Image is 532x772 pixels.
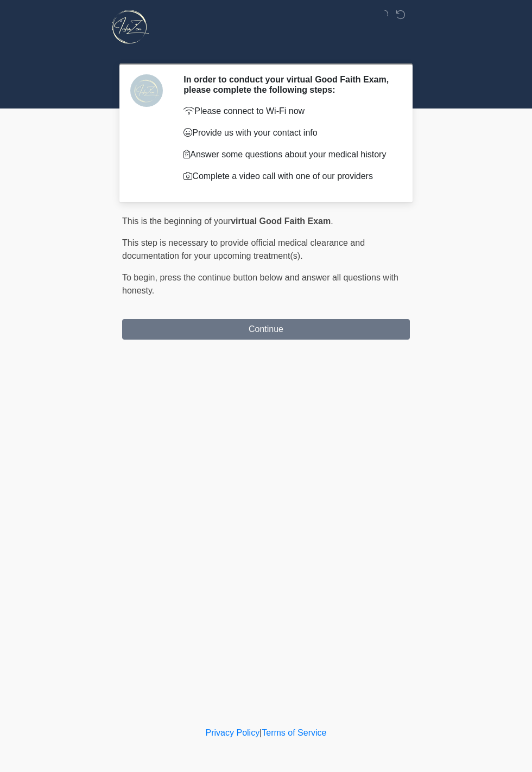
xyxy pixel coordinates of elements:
a: Privacy Policy [206,728,260,737]
span: . [331,216,333,226]
img: Agent Avatar [130,74,163,107]
p: Provide us with your contact info [183,126,394,139]
a: | [259,728,262,737]
p: Please connect to Wi-Fi now [183,105,394,118]
p: Answer some questions about your medical history [183,148,394,161]
span: This is the beginning of your [122,216,231,226]
span: press the continue button below and answer all questions with honesty. [122,273,398,295]
a: Terms of Service [262,728,326,737]
span: This step is necessary to provide official medical clearance and documentation for your upcoming ... [122,238,365,260]
h2: In order to conduct your virtual Good Faith Exam, please complete the following steps: [183,74,394,95]
button: Continue [122,319,410,340]
strong: virtual Good Faith Exam [231,216,331,226]
img: InfuZen Health Logo [111,8,149,46]
span: To begin, [122,273,160,282]
p: Complete a video call with one of our providers [183,170,394,183]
